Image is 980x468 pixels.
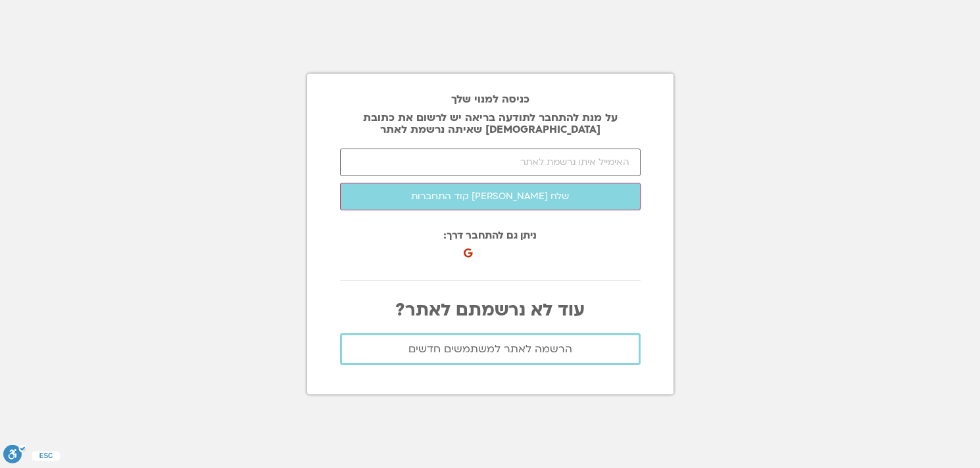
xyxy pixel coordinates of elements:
[340,93,641,105] h2: כניסה למנוי שלך
[408,343,572,355] span: הרשמה לאתר למשתמשים חדשים
[340,183,641,210] button: שלח [PERSON_NAME] קוד התחברות
[340,300,641,320] p: עוד לא נרשמתם לאתר?
[340,149,641,176] input: האימייל איתו נרשמת לאתר
[340,112,641,135] p: על מנת להתחבר לתודעה בריאה יש לרשום את כתובת [DEMOGRAPHIC_DATA] שאיתה נרשמת לאתר
[340,333,641,365] a: הרשמה לאתר למשתמשים חדשים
